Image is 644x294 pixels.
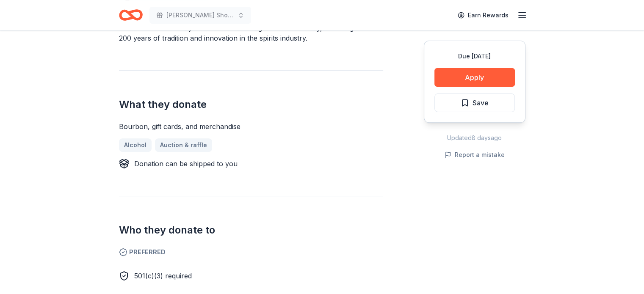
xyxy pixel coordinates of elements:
button: Apply [434,68,515,87]
span: [PERSON_NAME] Shooting Sports Annual Banquet [166,10,234,20]
button: Save [434,93,515,112]
span: 501(c)(3) required [134,272,192,280]
div: Due [DATE] [434,51,515,61]
button: Report a mistake [445,150,505,160]
a: Auction & raffle [155,138,212,152]
h2: Who they donate to [119,223,383,237]
div: Updated 8 days ago [424,133,525,143]
button: [PERSON_NAME] Shooting Sports Annual Banquet [149,7,251,24]
div: Donation can be shipped to you [134,159,238,169]
div: Buffalo Trace Distillery crafts award-winning bourbon whiskey, honoring over 200 years of traditi... [119,23,383,43]
a: Alcohol [119,138,152,152]
span: Preferred [119,247,383,257]
div: Bourbon, gift cards, and merchandise [119,121,383,132]
a: Earn Rewards [453,8,514,23]
a: Home [119,5,143,25]
span: Save [473,97,489,108]
h2: What they donate [119,98,383,111]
